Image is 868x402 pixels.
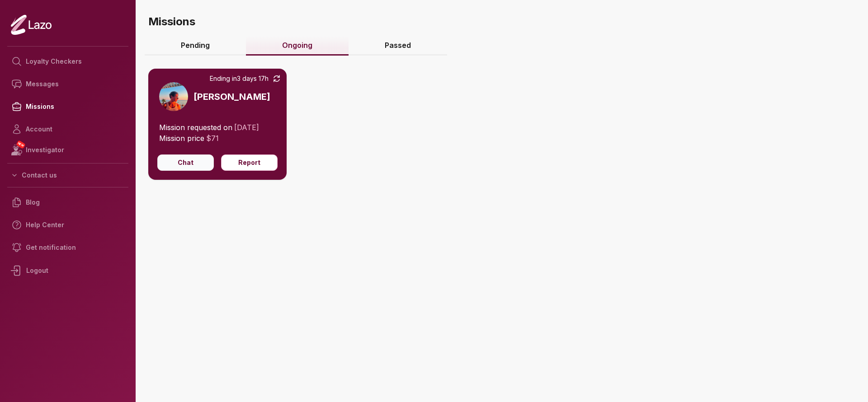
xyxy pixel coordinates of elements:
a: Loyalty Checkers [7,50,128,73]
div: Logout [7,259,128,282]
span: NEW [16,140,26,149]
a: Account [7,118,128,140]
button: Report [221,154,278,171]
a: Pending [145,36,246,56]
a: Help Center [7,214,128,236]
button: Contact us [7,167,128,183]
a: Ongoing [246,36,349,56]
button: Chat [157,154,214,171]
a: Passed [349,36,447,56]
img: 9ba0a6e0-1f09-410a-9cee-ff7e8a12c161 [159,82,188,111]
span: Ending in 3 days 17h [210,74,269,83]
h3: [PERSON_NAME] [193,90,270,103]
span: Mission price [159,134,204,143]
a: Messages [7,73,128,95]
span: [DATE] [234,123,259,132]
span: Mission requested on [159,123,232,132]
span: $ 71 [206,134,219,143]
a: NEWInvestigator [7,140,128,159]
a: Missions [7,95,128,118]
a: Get notification [7,236,128,259]
a: Blog [7,191,128,214]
